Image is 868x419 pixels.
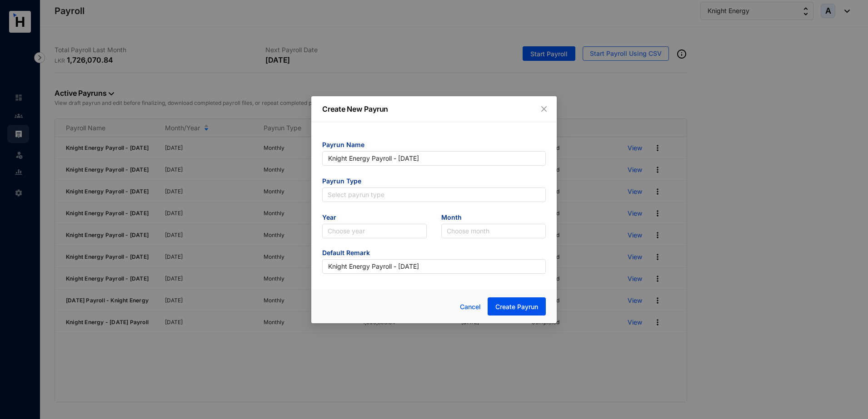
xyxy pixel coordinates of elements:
span: Create Payrun [495,302,538,311]
span: Cancel [460,302,481,312]
span: Payrun Name [322,140,546,151]
button: Create Payrun [488,297,546,315]
button: Close [539,104,549,114]
p: Create New Payrun [322,104,546,114]
span: Month [441,213,546,224]
span: Payrun Type [322,177,546,187]
input: Eg: November Payrun [322,151,546,166]
span: Default Remark [322,248,546,259]
button: Cancel [453,298,488,316]
input: Eg: Salary November [322,259,546,274]
span: close [540,105,548,113]
span: Year [322,213,427,224]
